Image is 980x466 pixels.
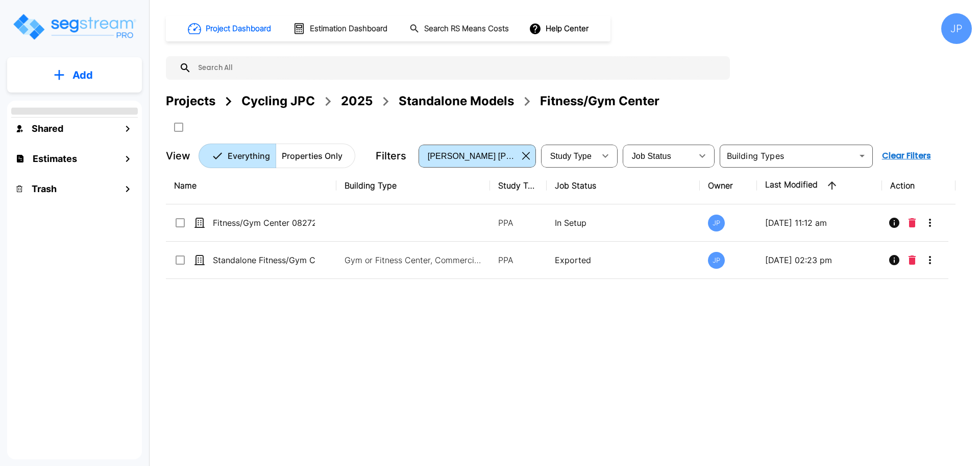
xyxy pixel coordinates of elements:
[199,144,355,168] div: Platform
[555,217,692,229] p: In Setup
[540,92,659,110] div: Fitness/Gym Center
[168,117,189,137] button: SelectAll
[376,148,406,164] p: Filters
[199,144,276,168] button: Everything
[550,152,592,160] span: Study Type
[904,250,920,270] button: Delete
[12,12,137,41] img: Logo
[213,217,315,229] p: Fitness/Gym Center 082725
[878,146,935,166] button: Clear Filters
[241,92,315,110] div: Cycling JPC
[32,182,57,196] h1: Trash
[310,23,387,35] h1: Estimation Dashboard
[166,148,190,164] p: View
[543,142,595,170] div: Select
[421,142,518,170] div: Select
[920,213,940,233] button: More-Options
[72,67,93,83] p: Add
[166,167,336,204] th: Name
[166,92,215,110] div: Projects
[289,18,393,39] button: Estimation Dashboard
[184,17,277,40] button: Project Dashboard
[723,149,853,163] input: Building Types
[345,254,482,266] p: Gym or Fitness Center, Commercial Property Site
[490,167,547,204] th: Study Type
[884,213,904,233] button: Info
[625,142,692,170] div: Select
[282,150,342,162] p: Properties Only
[498,254,538,266] p: PPA
[336,167,490,204] th: Building Type
[855,149,869,163] button: Open
[904,213,920,233] button: Delete
[498,217,538,229] p: PPA
[765,217,874,229] p: [DATE] 11:12 am
[700,167,756,204] th: Owner
[341,92,373,110] div: 2025
[920,250,940,270] button: More-Options
[405,19,514,39] button: Search RS Means Costs
[213,254,315,266] p: Standalone Fitness/Gym Center 04282025
[32,122,63,135] h1: Shared
[884,250,904,270] button: Info
[527,19,593,38] button: Help Center
[547,167,700,204] th: Job Status
[632,152,671,160] span: Job Status
[765,254,874,266] p: [DATE] 02:23 pm
[424,23,509,35] h1: Search RS Means Costs
[228,150,270,162] p: Everything
[708,252,725,269] div: JP
[757,167,882,204] th: Last Modified
[7,60,142,90] button: Add
[33,152,77,166] h1: Estimates
[191,56,725,80] input: Search All
[941,13,972,44] div: JP
[399,92,514,110] div: Standalone Models
[708,215,725,231] div: JP
[276,144,355,168] button: Properties Only
[206,23,271,35] h1: Project Dashboard
[555,254,692,266] p: Exported
[882,167,956,204] th: Action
